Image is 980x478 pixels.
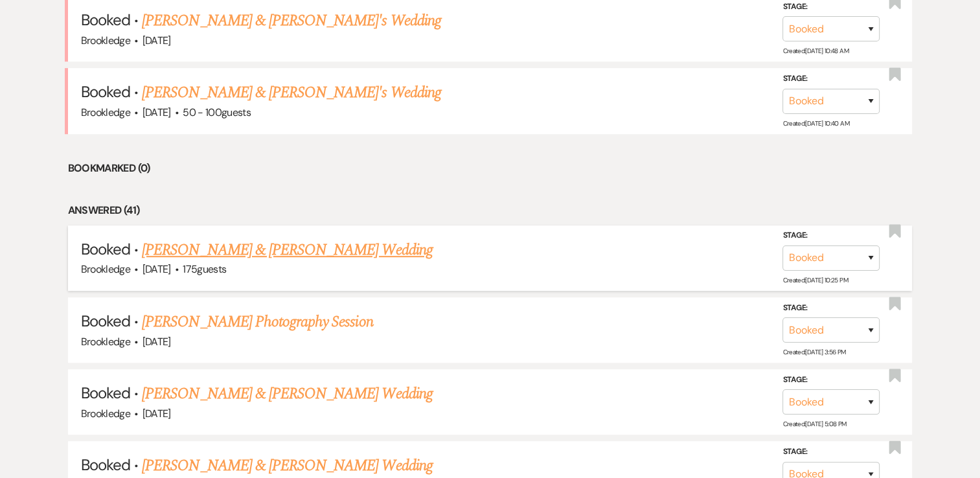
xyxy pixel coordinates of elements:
[142,262,171,276] span: [DATE]
[142,106,171,119] span: [DATE]
[68,160,913,177] li: Bookmarked (0)
[81,34,131,47] span: Brookledge
[81,311,130,331] span: Booked
[142,407,171,420] span: [DATE]
[782,301,880,315] label: Stage:
[142,9,441,32] a: [PERSON_NAME] & [PERSON_NAME]'s Wedding
[142,238,432,262] a: [PERSON_NAME] & [PERSON_NAME] Wedding
[782,445,880,459] label: Stage:
[142,81,441,104] a: [PERSON_NAME] & [PERSON_NAME]'s Wedding
[68,202,913,219] li: Answered (41)
[782,72,880,86] label: Stage:
[183,106,251,119] span: 50 - 100 guests
[782,420,846,428] span: Created: [DATE] 5:08 PM
[81,10,130,30] span: Booked
[81,407,131,420] span: Brookledge
[81,455,130,475] span: Booked
[142,310,372,334] a: [PERSON_NAME] Photography Session
[782,348,845,356] span: Created: [DATE] 3:56 PM
[782,119,849,128] span: Created: [DATE] 10:40 AM
[81,106,131,119] span: Brookledge
[142,454,432,477] a: [PERSON_NAME] & [PERSON_NAME] Wedding
[81,239,130,259] span: Booked
[142,34,171,47] span: [DATE]
[782,276,847,284] span: Created: [DATE] 10:25 PM
[81,82,130,102] span: Booked
[142,382,432,405] a: [PERSON_NAME] & [PERSON_NAME] Wedding
[782,229,880,243] label: Stage:
[81,262,131,276] span: Brookledge
[782,373,880,387] label: Stage:
[81,335,131,348] span: Brookledge
[81,383,130,403] span: Booked
[183,262,226,276] span: 175 guests
[782,47,848,55] span: Created: [DATE] 10:48 AM
[142,335,171,348] span: [DATE]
